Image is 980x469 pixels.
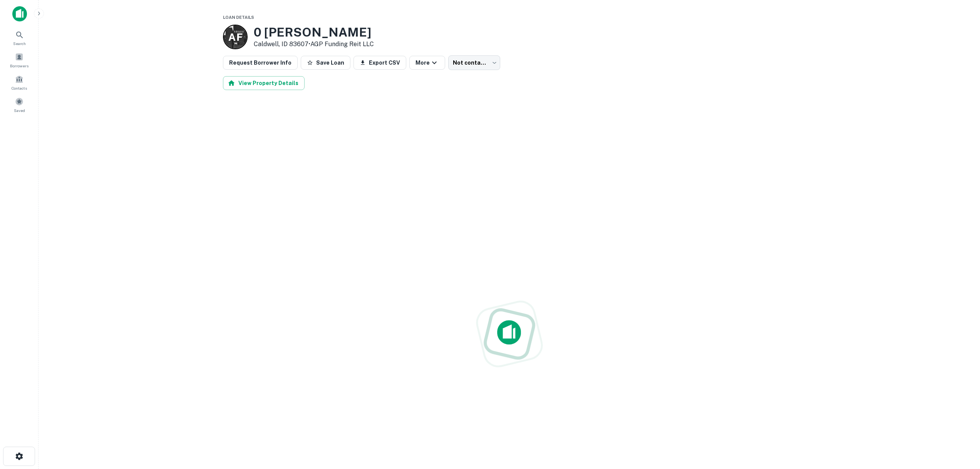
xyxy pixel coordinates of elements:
[941,407,980,444] iframe: Chat Widget
[14,107,25,113] span: Saved
[12,85,27,91] span: Contacts
[448,55,500,70] div: Not contacted
[254,25,374,40] h3: 0 [PERSON_NAME]
[223,76,305,90] button: View Property Details
[2,27,36,48] a: Search
[2,94,36,115] a: Saved
[254,40,374,49] p: Caldwell, ID 83607 •
[10,63,28,69] span: Borrowers
[310,40,374,48] a: AGP Funding Reit LLC
[353,56,406,70] button: Export CSV
[223,25,248,49] a: A F
[223,56,298,70] button: Request Borrower Info
[223,15,254,20] span: Loan Details
[409,56,445,70] button: More
[12,6,27,22] img: capitalize-icon.png
[13,40,26,47] span: Search
[228,30,242,45] p: A F
[2,50,36,70] a: Borrowers
[2,72,36,93] a: Contacts
[301,56,350,70] button: Save Loan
